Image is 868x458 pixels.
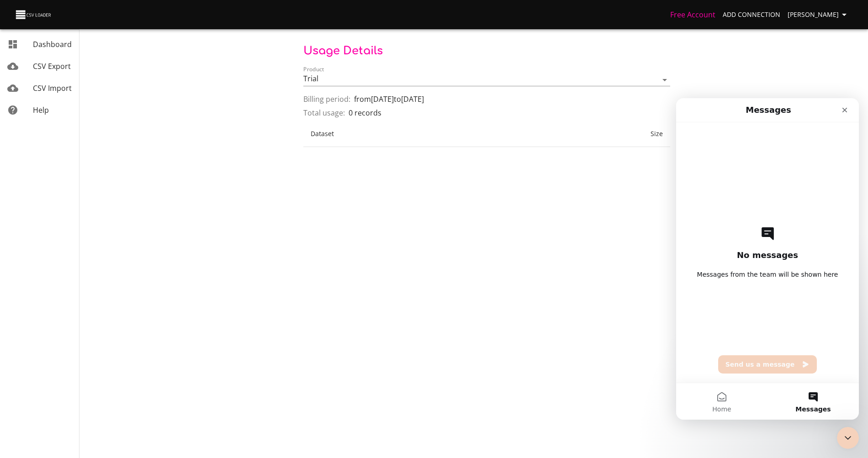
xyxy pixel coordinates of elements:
th: Size [518,121,670,147]
p: 0 records [349,107,381,118]
span: CSV Export [33,61,71,71]
span: Dashboard [33,39,72,49]
iframe: Intercom live chat [676,98,859,420]
span: Billing period: [303,94,350,105]
span: Help [33,105,49,115]
label: Product [303,67,324,72]
span: CSV Import [33,83,72,93]
a: Free Account [670,10,715,20]
iframe: Intercom live chat [837,427,859,449]
button: [PERSON_NAME] [784,6,853,23]
img: CSV Loader [15,8,53,21]
th: Dataset [303,121,518,147]
span: Usage details [303,45,383,57]
a: Add Connection [719,6,784,23]
span: Add Connection [723,9,780,21]
span: [PERSON_NAME] [788,9,850,21]
p: from [DATE] to [DATE] [354,94,424,105]
span: Total usage: [303,107,345,118]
